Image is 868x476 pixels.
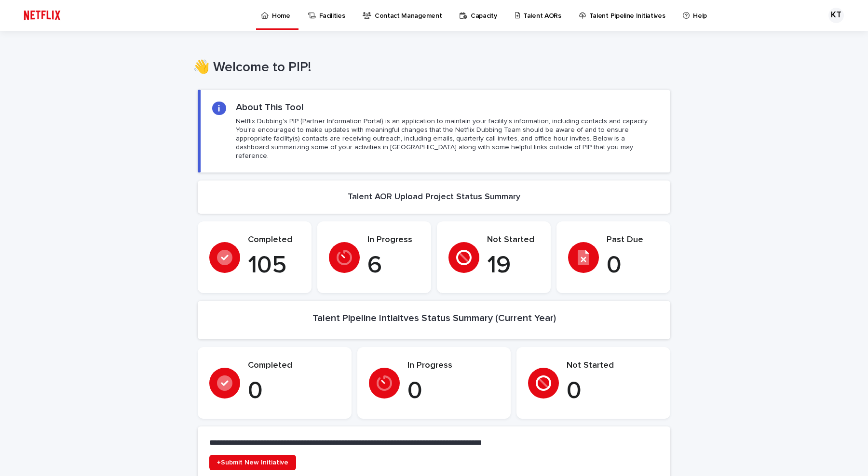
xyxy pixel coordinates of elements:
[236,117,658,161] p: Netflix Dubbing's PIP (Partner Information Portal) is an application to maintain your facility's ...
[217,459,288,466] span: +Submit New Initiative
[193,60,665,76] h1: 👋 Welcome to PIP!
[828,8,844,23] div: KT
[607,235,659,245] p: Past Due
[407,360,500,371] p: In Progress
[236,102,304,113] h2: About This Tool
[312,312,556,324] h2: Talent Pipeline Intiaitves Status Summary (Current Year)
[487,235,539,245] p: Not Started
[567,360,659,371] p: Not Started
[407,377,500,406] p: 0
[248,235,300,245] p: Completed
[248,360,340,371] p: Completed
[248,377,340,406] p: 0
[348,192,520,203] h2: Talent AOR Upload Project Status Summary
[487,251,539,280] p: 19
[367,235,420,245] p: In Progress
[367,251,420,280] p: 6
[209,455,296,470] a: +Submit New Initiative
[607,251,659,280] p: 0
[248,251,300,280] p: 105
[19,6,65,25] img: ifQbXi3ZQGMSEF7WDB7W
[567,377,659,406] p: 0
